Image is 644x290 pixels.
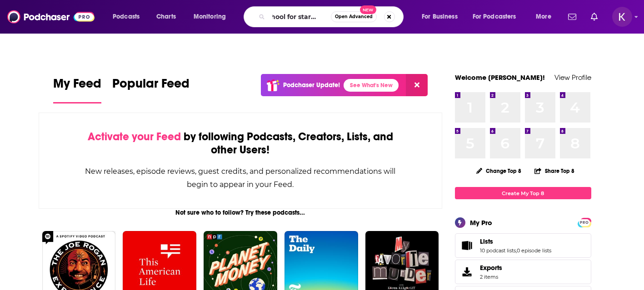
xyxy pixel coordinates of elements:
div: My Pro [470,218,492,227]
div: by following Podcasts, Creators, Lists, and other Users! [85,130,397,157]
div: Not sure who to follow? Try these podcasts... [39,209,443,216]
div: Search podcasts, credits, & more... [252,6,412,27]
span: , [516,247,517,254]
button: Change Top 8 [471,165,527,177]
a: Lists [458,239,476,252]
a: Lists [480,237,551,246]
a: Create My Top 8 [455,187,591,199]
p: Podchaser Update! [283,81,340,89]
a: 0 episode lists [517,247,551,254]
button: Share Top 8 [534,162,575,180]
button: open menu [187,10,238,24]
a: PRO [579,219,590,226]
a: Popular Feed [112,76,190,103]
span: For Business [422,10,458,23]
span: Popular Feed [112,76,190,97]
button: open menu [529,10,563,24]
button: Show profile menu [612,7,632,27]
span: My Feed [53,76,101,97]
a: My Feed [53,76,101,103]
span: Open Advanced [335,15,373,19]
a: View Profile [554,73,591,82]
a: 10 podcast lists [480,247,516,254]
span: Charts [156,10,176,23]
a: See What's New [344,79,399,92]
span: New [360,5,376,14]
span: Monitoring [194,10,226,23]
span: Lists [455,233,591,258]
span: Logged in as kwignall [612,7,632,27]
span: Activate your Feed [88,130,181,143]
span: Exports [480,264,502,272]
button: open menu [106,10,151,24]
button: open menu [467,10,529,24]
a: Welcome [PERSON_NAME]! [455,73,545,82]
span: Podcasts [113,10,140,23]
a: Exports [455,260,591,284]
span: Lists [480,237,493,246]
a: Show notifications dropdown [564,9,580,25]
img: Podchaser - Follow, Share and Rate Podcasts [7,8,95,25]
span: Exports [458,265,476,278]
span: 2 items [480,274,502,280]
button: Open AdvancedNew [331,11,377,22]
a: Show notifications dropdown [587,9,601,25]
span: More [536,10,551,23]
button: open menu [415,10,469,24]
span: For Podcasters [473,10,516,23]
input: Search podcasts, credits, & more... [269,10,331,24]
a: Charts [150,10,181,24]
img: User Profile [612,7,632,27]
div: New releases, episode reviews, guest credits, and personalized recommendations will begin to appe... [85,165,397,191]
span: PRO [579,219,590,226]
